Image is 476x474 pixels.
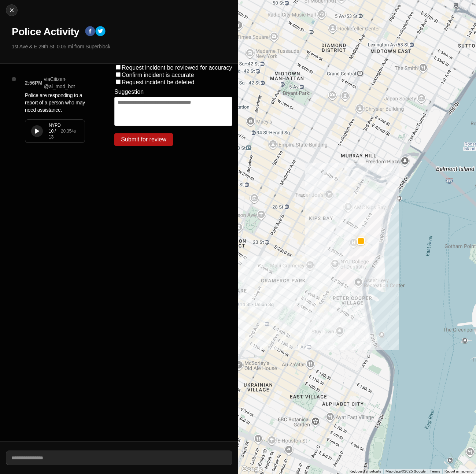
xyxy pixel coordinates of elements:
[85,26,95,38] button: facebook
[122,64,232,71] label: Request incident be reviewed for accuracy
[6,4,18,16] button: cancel
[12,43,232,50] p: 1st Ave & E 29th St · 0.05 mi from Superblock
[444,469,474,473] a: Report a map error
[44,75,85,90] p: via Citizen · @ ai_mod_bot
[114,89,144,95] label: Suggestion
[350,469,381,474] button: Keyboard shortcuts
[114,133,173,146] button: Submit for review
[61,128,76,134] div: 20.354 s
[122,79,194,85] label: Request incident be deleted
[49,122,61,140] div: NYPD 10 / 13
[8,7,15,14] img: cancel
[385,469,425,473] span: Map data ©2025 Google
[25,79,43,86] p: 2:56PM
[240,464,264,474] a: Open this area in Google Maps (opens a new window)
[25,92,85,114] p: Police are responding to a report of a person who may need assistance.
[240,464,264,474] img: Google
[12,25,79,38] h1: Police Activity
[95,26,106,38] button: twitter
[430,469,440,473] a: Terms (opens in new tab)
[122,72,194,78] label: Confirm incident is accurate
